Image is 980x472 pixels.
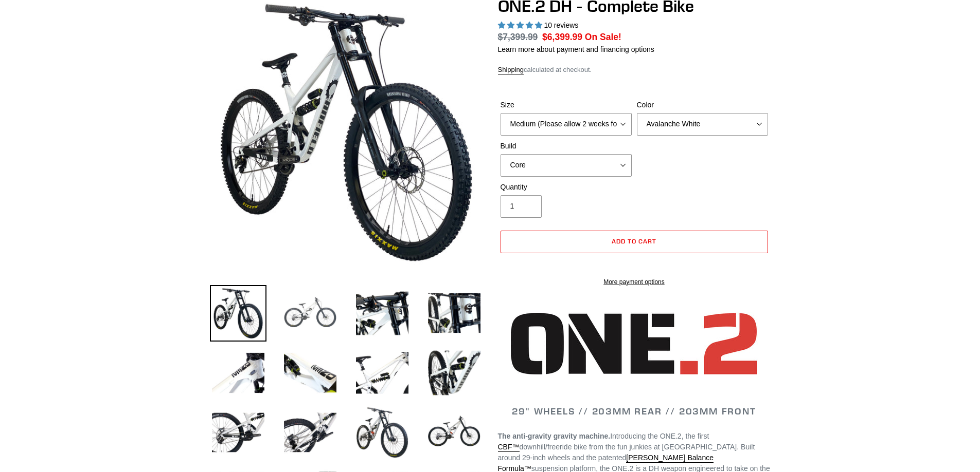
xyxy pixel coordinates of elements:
img: Load image into Gallery viewer, ONE.2 DH - Complete Bike [282,285,338,342]
strong: The anti-gravity gravity machine. [498,432,611,440]
img: Load image into Gallery viewer, ONE.2 DH - Complete Bike [426,404,483,461]
span: 29" WHEELS // 203MM REAR // 203MM FRONT [512,405,756,417]
label: Build [501,141,632,152]
a: Shipping [498,66,524,74]
img: Load image into Gallery viewer, ONE.2 DH - Complete Bike [210,404,266,461]
a: CBF™ [498,443,520,452]
img: Load image into Gallery viewer, ONE.2 DH - Complete Bike [426,345,483,401]
span: 10 reviews [544,21,578,29]
span: 5.00 stars [498,21,544,29]
label: Quantity [501,182,632,193]
div: calculated at checkout. [498,65,771,75]
button: Add to cart [501,231,768,253]
img: Load image into Gallery viewer, ONE.2 DH - Complete Bike [282,404,338,461]
span: $6,399.99 [542,32,582,42]
img: Load image into Gallery viewer, ONE.2 DH - Complete Bike [354,345,411,401]
img: Load image into Gallery viewer, ONE.2 DH - Complete Bike [354,285,411,342]
s: $7,399.99 [498,32,538,42]
img: Load image into Gallery viewer, ONE.2 DH - Complete Bike [354,404,411,461]
img: Load image into Gallery viewer, ONE.2 DH - Complete Bike [210,285,266,342]
span: On Sale! [585,30,621,44]
a: More payment options [501,277,768,287]
img: Load image into Gallery viewer, ONE.2 DH - Complete Bike [426,285,483,342]
img: Load image into Gallery viewer, ONE.2 DH - Complete Bike [210,345,266,401]
a: Learn more about payment and financing options [498,45,654,53]
img: Load image into Gallery viewer, ONE.2 DH - Complete Bike [282,345,338,401]
label: Size [501,100,632,110]
label: Color [637,100,768,110]
span: Add to cart [612,237,656,245]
